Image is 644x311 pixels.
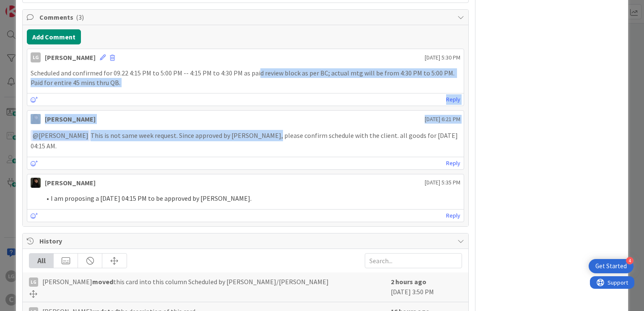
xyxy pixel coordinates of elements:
[33,131,88,140] span: [PERSON_NAME]
[626,257,634,264] div: 4
[45,178,96,188] div: [PERSON_NAME]
[31,130,460,150] p: This is not same week request. Since approved by [PERSON_NAME], please confirm schedule with the ...
[29,254,54,268] div: All
[39,12,453,22] span: Comments
[92,277,113,286] b: moved
[33,131,39,140] span: @
[446,158,460,168] a: Reply
[45,114,96,124] div: [PERSON_NAME]
[31,114,41,124] img: ES
[27,29,81,44] button: Add Comment
[31,178,41,188] img: ES
[446,94,460,105] a: Reply
[589,259,634,273] div: Open Get Started checklist, remaining modules: 4
[42,277,329,287] span: [PERSON_NAME] this card into this column Scheduled by [PERSON_NAME]/[PERSON_NAME]
[41,194,460,203] li: I am proposing a [DATE] 04:15 PM to be approved by [PERSON_NAME].
[391,277,462,298] div: [DATE] 3:50 PM
[391,277,426,286] b: 2 hours ago
[29,277,38,287] div: LG
[595,262,627,270] div: Get Started
[446,210,460,221] a: Reply
[425,115,460,124] span: [DATE] 6:21 PM
[31,52,41,62] div: LG
[76,13,84,21] span: ( 3 )
[425,53,460,62] span: [DATE] 5:30 PM
[45,52,96,62] div: [PERSON_NAME]
[425,178,460,187] span: [DATE] 5:35 PM
[18,1,38,11] span: Support
[365,253,462,268] input: Search...
[31,68,460,87] p: Scheduled and confirmed for 09.22 4:15 PM to 5:00 PM -- 4:15 PM to 4:30 PM as paid review block a...
[39,236,453,246] span: History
